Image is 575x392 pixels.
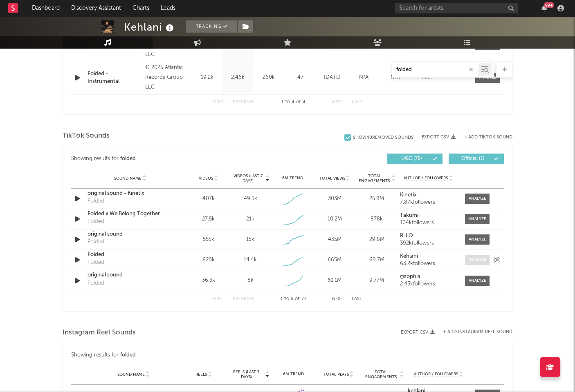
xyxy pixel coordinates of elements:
button: First [213,100,225,105]
div: N/A [350,73,377,82]
a: Takumii [400,213,457,218]
span: Total Views [319,176,345,181]
div: folded [120,154,136,164]
div: 878k [358,215,396,223]
div: Folded [88,258,104,267]
button: Export CSV [422,135,456,140]
div: 104k followers [400,220,457,226]
button: Official(1) [449,154,504,164]
strong: Kehlani [400,254,418,259]
div: 63.2k followers [400,261,457,267]
div: 555k [189,236,227,244]
div: Folded [88,218,104,226]
div: Showing results for [71,154,287,164]
button: Last [352,100,362,105]
span: Author / Followers [404,176,448,181]
span: Sound Name [117,372,145,377]
div: N/A [413,73,440,82]
div: 407k [189,195,227,203]
span: Sound Name [114,176,142,181]
span: Total Engagements [358,174,391,183]
div: 260k [255,73,282,82]
a: original sound - Kinetix [88,189,173,198]
div: Folded [88,238,104,246]
div: 6M Trend [273,371,314,377]
div: 19.2k [194,73,220,82]
div: 15k [246,236,254,244]
a: original sound [88,271,173,279]
button: UGC(76) [387,154,442,164]
div: 25.8M [358,195,396,203]
div: 29.8M [358,236,396,244]
div: [DATE] [319,73,346,82]
div: Showing results for [71,350,504,360]
div: 14.4k [244,256,257,264]
a: R-LO [400,233,457,239]
strong: R-LO [400,233,413,238]
span: to [285,100,290,104]
strong: Takumii [400,213,420,218]
button: + Add Instagram Reel Sound [443,330,512,334]
div: © 2025 Atlantic Records Group LLC [145,63,190,92]
span: Reels (last 7 days) [228,370,264,379]
strong: ღsophia [400,274,420,279]
div: 49.5k [244,195,257,203]
span: Official ( 1 ) [454,156,492,161]
button: First [213,297,225,301]
div: 47 [286,73,314,82]
div: 629k [189,256,227,264]
a: ღsophia [400,274,457,280]
a: Kinetix [400,192,457,198]
div: 36.3k [189,276,227,285]
div: 2.45k followers [400,281,457,287]
span: Author / Followers [414,372,458,377]
span: Videos (last 7 days) [231,174,265,183]
span: Instagram Reel Sounds [63,328,136,338]
span: of [295,297,300,301]
div: 27.5k [189,215,227,223]
span: of [296,100,301,104]
button: + Add TikTok Sound [456,135,512,140]
div: 8k [247,276,254,285]
div: 6M Trend [274,175,312,181]
div: 665M [316,256,354,264]
button: Tracking [186,20,237,33]
div: 1 5 77 [271,294,316,304]
div: Folded [88,197,104,205]
div: 9.77M [358,276,396,285]
span: to [284,297,289,301]
div: 69.7M [358,256,396,264]
span: UGC ( 76 ) [393,156,430,161]
button: Next [332,297,344,301]
div: folded [120,350,136,360]
button: Export CSV [401,330,435,335]
div: 10.2M [316,215,354,223]
div: 435M [316,236,354,244]
button: Previous [233,100,254,105]
a: Folded - Instrumental [88,70,141,86]
span: Videos [199,176,213,181]
span: Total Engagements [363,370,399,379]
button: 99+ [541,5,547,11]
div: N/A [382,73,409,82]
a: Kehlani [400,254,457,259]
span: Total Plays [323,372,349,377]
div: 7.87k followers [400,200,457,205]
button: Previous [233,297,254,301]
span: TikTok Sounds [63,131,110,141]
div: Show 40 Removed Sounds [353,135,413,140]
button: + Add TikTok Sound [464,135,512,140]
a: Folded x We Belong Together [88,210,173,218]
input: Search for artists [395,3,518,13]
input: Search by song name or URL [392,67,478,73]
a: Folded [88,251,173,259]
div: 1 4 4 [271,98,316,107]
strong: Kinetix [400,192,417,198]
div: Folded [88,279,104,287]
a: original sound [88,230,173,238]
